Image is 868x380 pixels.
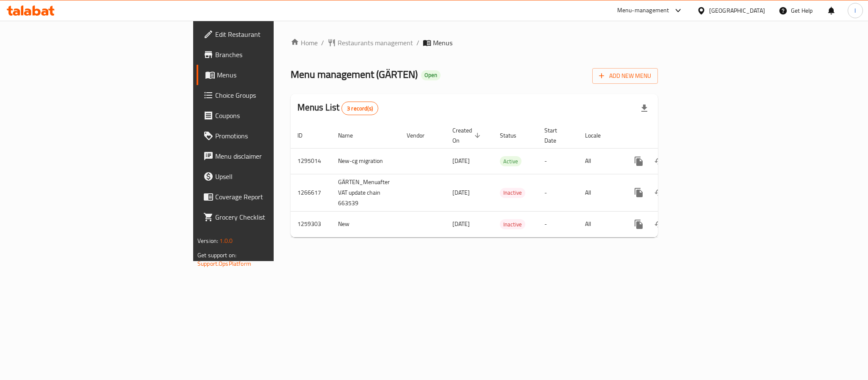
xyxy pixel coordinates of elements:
span: Restaurants management [338,38,413,48]
h2: Menus List [297,101,378,115]
li: / [416,38,419,48]
td: GÄRTEN_Menuafter VAT update chain 663539 [331,174,400,211]
div: Export file [634,98,654,118]
td: - [538,211,578,237]
span: Choice Groups [215,90,331,100]
span: Created On [452,125,483,146]
span: Version: [197,235,218,246]
span: Open [421,72,441,79]
span: Branches [215,50,331,60]
span: ID [297,130,313,140]
td: New [331,211,400,237]
span: I [854,6,856,15]
span: Menu management ( GÄRTEN ) [291,65,418,84]
span: Vendor [407,130,435,140]
a: Edit Restaurant [197,24,338,44]
button: Add New Menu [592,68,658,84]
a: Restaurants management [327,38,413,48]
button: Change Status [649,151,669,171]
span: 1.0.0 [219,235,233,246]
span: Menus [433,38,452,48]
button: Change Status [649,182,669,203]
a: Branches [197,44,338,65]
td: All [578,174,622,211]
span: [DATE] [452,155,470,166]
nav: breadcrumb [291,38,658,48]
span: Coverage Report [215,192,331,202]
table: enhanced table [291,123,717,237]
span: [DATE] [452,187,470,198]
span: Edit Restaurant [215,29,331,39]
a: Promotions [197,126,338,146]
td: - [538,148,578,174]
span: Active [500,157,521,166]
a: Grocery Checklist [197,207,338,227]
a: Coverage Report [197,187,338,207]
button: more [629,151,649,171]
a: Menus [197,65,338,85]
span: Promotions [215,131,331,141]
a: Coupons [197,105,338,126]
span: Inactive [500,220,525,229]
div: [GEOGRAPHIC_DATA] [709,6,765,15]
span: Start Date [544,125,568,146]
span: Get support on: [197,250,236,261]
span: Menus [217,70,331,80]
span: Coupons [215,110,331,121]
span: 3 record(s) [342,105,378,113]
button: more [629,214,649,234]
span: Upsell [215,171,331,182]
td: - [538,174,578,211]
td: New-cg migration [331,148,400,174]
button: Change Status [649,214,669,234]
span: Status [500,130,527,140]
span: Locale [585,130,612,140]
td: All [578,211,622,237]
a: Choice Groups [197,85,338,105]
span: Menu disclaimer [215,151,331,161]
td: All [578,148,622,174]
a: Menu disclaimer [197,146,338,166]
button: more [629,182,649,203]
span: Add New Menu [599,71,651,81]
a: Upsell [197,166,338,187]
a: Support.OpsPlatform [197,258,251,269]
th: Actions [622,123,717,149]
div: Menu-management [617,6,669,16]
span: Grocery Checklist [215,212,331,222]
div: Total records count [341,102,378,115]
span: Name [338,130,364,140]
span: Inactive [500,188,525,198]
div: Open [421,70,441,80]
span: [DATE] [452,218,470,229]
div: Inactive [500,188,525,198]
